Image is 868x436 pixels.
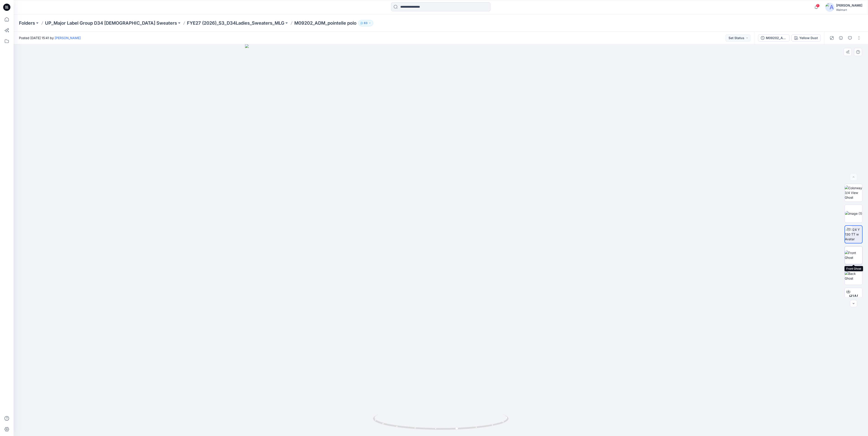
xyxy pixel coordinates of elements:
p: 63 [364,21,368,26]
span: 1 [816,4,820,7]
a: UP_Major Label Group D34 [DEMOGRAPHIC_DATA] Sweaters [45,20,177,26]
a: Folders [19,20,35,26]
img: Back Ghost [845,271,862,281]
div: Walmart [836,8,862,12]
span: BW [849,293,858,301]
button: Yellow Dust [791,34,821,42]
div: Yellow Dust [799,35,818,40]
a: FYE27 (2026)_S3_D34Ladies_Sweaters_MLG [187,20,284,26]
button: M09202_ADM_pointelle polo [758,34,790,42]
button: 63 [358,20,373,26]
img: Colorway 3/4 View Ghost [845,186,862,200]
button: Details [837,34,844,42]
img: avatar [825,3,834,12]
p: M09202_ADM_pointelle polo [294,20,356,26]
span: Posted [DATE] 15:41 by [19,35,81,40]
div: M09202_ADM_pointelle polo [766,35,787,40]
img: Front Ghost [845,250,862,260]
img: 2024 Y 130 TT w Avatar [845,227,862,241]
div: [PERSON_NAME] [836,3,862,8]
img: image (1) [845,211,862,216]
a: [PERSON_NAME] [55,36,81,40]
